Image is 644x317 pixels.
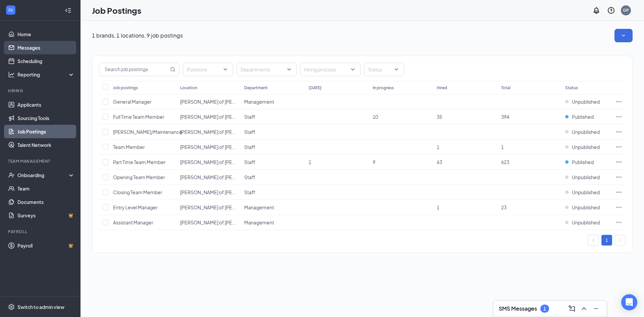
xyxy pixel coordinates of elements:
[615,189,622,196] svg: Ellipses
[17,304,64,310] div: Switch to admin view
[572,189,600,196] span: Unpublished
[615,204,622,211] svg: Ellipses
[17,138,75,152] a: Talent Network
[17,182,75,195] a: Team
[7,7,14,13] svg: WorkstreamLogo
[501,144,504,150] span: 1
[615,235,626,246] button: right
[177,109,241,124] td: Culver's of Stevens Point
[562,81,612,94] th: Status
[180,219,312,225] span: [PERSON_NAME] of [PERSON_NAME][GEOGRAPHIC_DATA]
[241,140,305,155] td: Staff
[113,144,145,150] span: Team Member
[579,303,589,314] button: ChevronUp
[615,144,622,150] svg: Ellipses
[244,159,255,165] span: Staff
[568,305,576,313] svg: ComposeMessage
[17,54,75,68] a: Scheduling
[8,229,73,234] div: Payroll
[180,204,312,210] span: [PERSON_NAME] of [PERSON_NAME][GEOGRAPHIC_DATA]
[8,172,15,178] svg: UserCheck
[433,81,497,94] th: Hired
[498,81,562,94] th: Total
[614,29,633,42] button: SmallChevronDown
[592,305,600,313] svg: Minimize
[180,174,312,180] span: [PERSON_NAME] of [PERSON_NAME][GEOGRAPHIC_DATA]
[572,159,594,165] span: Published
[369,81,433,94] th: In progress
[180,85,197,91] div: Location
[8,158,73,164] div: Team Management
[177,170,241,185] td: Culver's of Stevens Point
[572,144,600,150] span: Unpublished
[615,128,622,135] svg: Ellipses
[92,5,141,16] h1: Job Postings
[615,174,622,180] svg: Ellipses
[241,109,305,124] td: Staff
[177,200,241,215] td: Culver's of Stevens Point
[620,32,627,39] svg: SmallChevronDown
[591,303,601,314] button: Minimize
[572,219,600,226] span: Unpublished
[501,204,506,210] span: 23
[177,185,241,200] td: Culver's of Stevens Point
[437,159,442,165] span: 63
[180,99,312,105] span: [PERSON_NAME] of [PERSON_NAME][GEOGRAPHIC_DATA]
[177,124,241,140] td: Culver's of Stevens Point
[241,155,305,170] td: Staff
[8,304,15,310] svg: Settings
[615,235,626,246] li: Next Page
[588,235,599,246] button: left
[241,185,305,200] td: Staff
[241,124,305,140] td: Staff
[305,81,369,94] th: [DATE]
[572,128,600,135] span: Unpublished
[180,159,312,165] span: [PERSON_NAME] of [PERSON_NAME][GEOGRAPHIC_DATA]
[373,114,378,120] span: 10
[244,85,268,91] div: Department
[501,159,509,165] span: 623
[373,159,375,165] span: 9
[602,235,612,245] a: 1
[241,170,305,185] td: Staff
[572,174,600,180] span: Unpublished
[244,204,274,210] span: Management
[99,63,169,76] input: Search job postings
[615,98,622,105] svg: Ellipses
[113,174,165,180] span: Opening Team Member
[244,99,274,105] span: Management
[607,6,615,14] svg: QuestionInfo
[113,99,152,105] span: General Manager
[501,114,509,120] span: 394
[113,114,164,120] span: Full Time Team Member
[567,303,577,314] button: ComposeMessage
[572,113,594,120] span: Published
[437,114,442,120] span: 35
[592,6,600,14] svg: Notifications
[17,125,75,138] a: Job Postings
[17,98,75,111] a: Applicants
[618,238,622,242] span: right
[623,7,629,13] div: GP
[244,189,255,195] span: Staff
[177,215,241,230] td: Culver's of Stevens Point
[437,204,439,210] span: 1
[601,235,612,246] li: 1
[17,172,69,178] div: Onboarding
[499,305,537,312] h3: SMS Messages
[92,32,183,39] p: 1 brands, 1 locations, 9 job postings
[244,174,255,180] span: Staff
[615,113,622,120] svg: Ellipses
[615,219,622,226] svg: Ellipses
[309,159,311,165] span: 1
[8,71,15,78] svg: Analysis
[180,114,312,120] span: [PERSON_NAME] of [PERSON_NAME][GEOGRAPHIC_DATA]
[244,144,255,150] span: Staff
[113,204,158,210] span: Entry Level Manager
[437,144,439,150] span: 1
[17,195,75,209] a: Documents
[177,94,241,109] td: Culver's of Stevens Point
[170,67,175,72] svg: MagnifyingGlass
[244,219,274,225] span: Management
[591,238,595,242] span: left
